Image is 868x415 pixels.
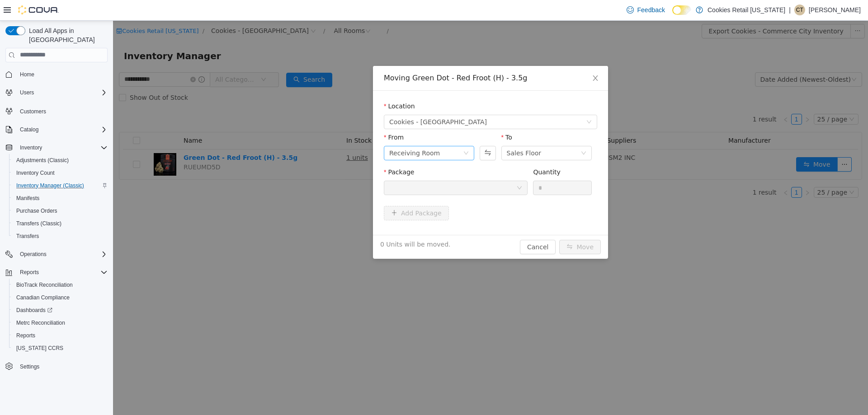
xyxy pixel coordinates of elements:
span: Home [16,69,108,80]
button: icon: swapMove [446,219,488,233]
a: BioTrack Reconciliation [13,280,76,290]
nav: Complex example [5,64,108,396]
span: Operations [16,249,108,260]
span: Canadian Compliance [13,292,108,303]
span: Reports [16,332,35,339]
a: Purchase Orders [13,205,61,216]
span: Users [20,89,34,96]
p: | [789,5,791,15]
div: Receiving Room [276,126,327,139]
button: Inventory Count [9,167,111,179]
button: Inventory Manager (Classic) [9,179,111,192]
button: [US_STATE] CCRS [9,342,111,354]
button: Users [16,87,38,98]
span: Manifests [13,193,108,204]
label: From [271,113,291,120]
span: Reports [13,330,108,341]
button: Operations [16,249,50,260]
span: BioTrack Reconciliation [13,280,108,290]
button: Transfers [9,230,111,242]
a: Settings [16,361,43,372]
a: Customers [16,106,50,117]
label: Location [271,82,302,89]
span: Manifests [16,195,39,202]
span: Users [16,87,108,98]
button: Transfers (Classic) [9,217,111,230]
a: Reports [13,330,39,341]
img: Cova [18,5,59,14]
span: Metrc Reconciliation [13,317,108,328]
button: Adjustments (Classic) [9,154,111,167]
button: Canadian Compliance [9,291,111,304]
a: Canadian Compliance [13,292,73,303]
span: Canadian Compliance [16,294,70,301]
span: Catalog [20,126,38,133]
p: [PERSON_NAME] [809,5,861,15]
a: [US_STATE] CCRS [13,343,67,354]
span: Transfers (Classic) [16,220,61,227]
i: icon: down [473,98,479,105]
span: Inventory Count [13,168,108,178]
button: Manifests [9,192,111,205]
button: Catalog [16,124,42,135]
span: Customers [20,108,46,115]
span: Purchase Orders [13,205,108,216]
button: Purchase Orders [9,205,111,217]
span: Dashboards [16,307,52,314]
span: Transfers [13,231,108,242]
a: Dashboards [13,305,56,316]
button: icon: plusAdd Package [271,185,336,200]
span: Catalog [16,124,108,135]
span: Reports [20,269,39,276]
button: Home [2,68,111,81]
label: To [388,113,399,120]
button: Operations [2,248,111,261]
span: Transfers [16,233,39,240]
span: Inventory Manager (Classic) [16,182,84,189]
span: Metrc Reconciliation [16,319,65,326]
div: Candace Trujillo [794,5,805,15]
span: Inventory [16,142,108,153]
span: Inventory Count [16,169,55,177]
span: Transfers (Classic) [13,218,108,229]
button: BioTrack Reconciliation [9,279,111,291]
span: BioTrack Reconciliation [16,281,73,289]
span: Feedback [637,5,665,14]
input: Quantity [420,160,478,174]
button: Inventory [2,141,111,154]
p: Cookies Retail [US_STATE] [708,5,785,15]
span: CT [796,5,803,15]
span: [US_STATE] CCRS [16,345,63,352]
a: Inventory Count [13,168,58,178]
span: Cookies - Commerce City [276,94,374,108]
span: Load All Apps in [GEOGRAPHIC_DATA] [25,26,108,44]
span: Adjustments (Classic) [16,157,69,164]
button: Close [470,45,495,70]
button: Settings [2,360,111,373]
i: icon: down [404,164,409,171]
span: Reports [16,267,108,278]
div: Sales Floor [394,126,429,139]
button: Reports [2,266,111,279]
label: Package [271,148,301,155]
i: icon: down [350,130,356,136]
button: Reports [16,267,42,278]
button: Reports [9,329,111,342]
a: Inventory Manager (Classic) [13,180,88,191]
span: Operations [20,251,47,258]
span: Home [20,71,34,78]
span: Washington CCRS [13,343,108,354]
a: Dashboards [9,304,111,317]
button: Inventory [16,142,46,153]
a: Metrc Reconciliation [13,317,69,328]
div: Moving Green Dot - Red Froot (H) - 3.5g [271,52,484,62]
span: Purchase Orders [16,207,57,214]
a: Manifests [13,193,43,204]
a: Home [16,69,38,80]
span: Inventory [20,144,42,151]
span: Customers [16,105,108,117]
button: Customers [2,104,111,117]
button: Metrc Reconciliation [9,317,111,329]
i: icon: close [479,54,486,61]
